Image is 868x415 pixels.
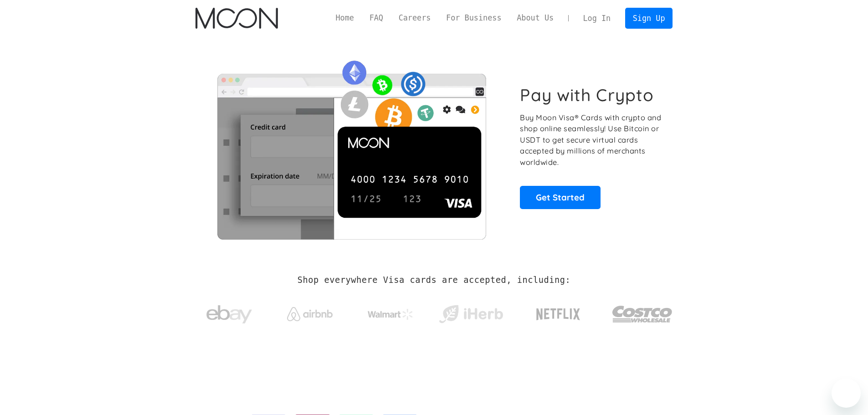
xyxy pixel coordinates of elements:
img: iHerb [437,302,505,326]
img: Netflix [535,303,581,326]
a: FAQ [362,12,391,24]
a: Walmart [356,300,424,324]
img: Moon Cards let you spend your crypto anywhere Visa is accepted. [195,54,508,239]
h2: Shop everywhere Visa cards are accepted, including: [298,275,570,285]
img: Walmart [368,309,413,320]
a: About Us [509,12,561,24]
a: Careers [391,12,438,24]
img: ebay [206,300,252,329]
p: Buy Moon Visa® Cards with crypto and shop online seamlessly! Use Bitcoin or USDT to get secure vi... [520,112,663,168]
h1: Pay with Crypto [520,85,654,105]
iframe: Button to launch messaging window [832,379,861,408]
img: Airbnb [287,307,333,321]
a: Airbnb [276,298,344,326]
a: Sign Up [625,8,673,28]
a: For Business [438,12,509,24]
a: Get Started [520,186,601,209]
img: Costco [612,297,673,331]
a: iHerb [437,293,505,331]
a: Netflix [518,294,599,330]
a: ebay [195,291,263,333]
a: Log In [575,8,618,28]
a: home [195,8,278,29]
a: Costco [612,288,673,336]
a: Home [328,12,362,24]
img: Moon Logo [195,8,278,29]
